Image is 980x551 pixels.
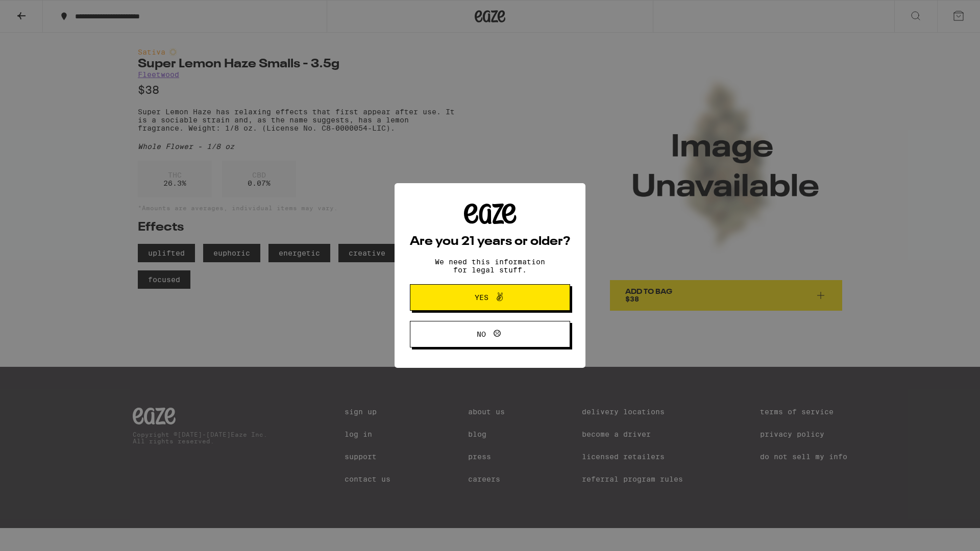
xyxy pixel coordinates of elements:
[410,236,570,248] h2: Are you 21 years or older?
[410,321,570,347] button: No
[477,331,486,338] span: No
[475,294,488,301] span: Yes
[410,284,570,311] button: Yes
[426,258,554,274] p: We need this information for legal stuff.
